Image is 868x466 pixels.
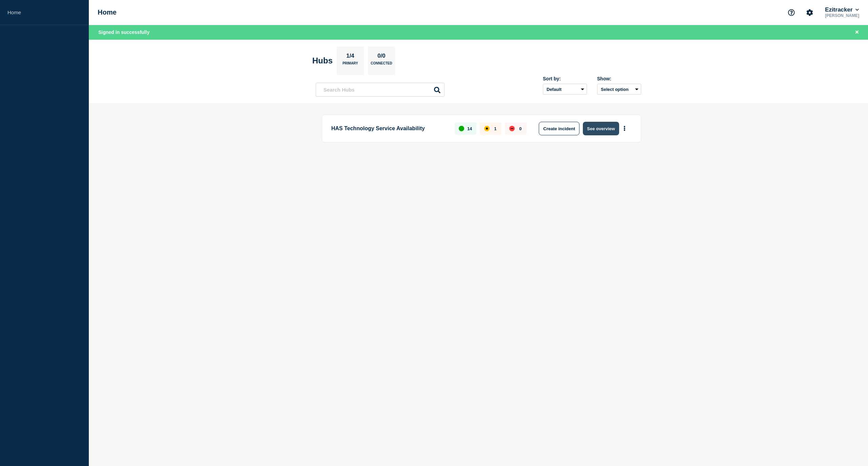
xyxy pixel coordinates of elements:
[331,122,447,135] p: HAS Technology Service Availability
[597,84,641,95] button: Select option
[824,6,860,13] button: Ezitracker
[342,61,358,69] p: Primary
[803,5,817,20] button: Account settings
[853,28,861,36] button: Close banner
[494,126,496,131] p: 1
[467,126,472,131] p: 14
[824,13,861,18] p: [PERSON_NAME]
[312,56,333,65] h2: Hubs
[539,122,579,135] button: Create incident
[509,126,515,131] div: down
[375,53,388,61] p: 0/0
[620,122,629,135] button: More actions
[543,84,587,95] select: Sort by
[543,76,587,81] div: Sort by:
[459,126,464,131] div: up
[98,8,117,16] h1: Home
[583,122,619,135] button: See overview
[316,83,445,97] input: Search Hubs
[597,76,641,81] div: Show:
[344,53,357,61] p: 1/4
[484,126,490,131] div: affected
[371,61,392,69] p: Connected
[98,30,150,35] span: Signed in successfully
[519,126,521,131] p: 0
[784,5,798,20] button: Support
